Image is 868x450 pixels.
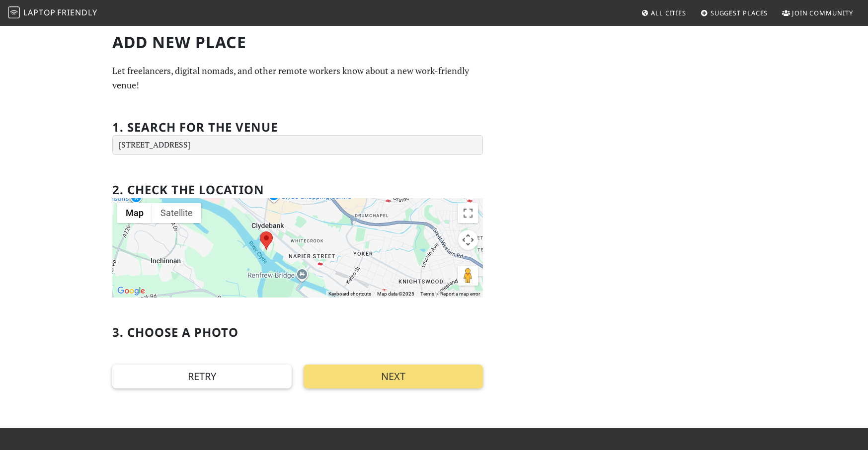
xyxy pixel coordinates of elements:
button: Map camera controls [458,230,478,250]
h2: 2. Check the location [112,183,264,197]
button: Drag Pegman onto the map to open Street View [458,266,478,286]
input: Enter a location [112,135,483,155]
span: Laptop [23,7,56,18]
a: Report a map error [440,291,480,297]
button: Show satellite imagery [152,203,201,223]
span: Join Community [792,8,853,17]
img: Google [115,285,148,298]
a: Terms (opens in new tab) [420,291,434,297]
a: Join Community [778,4,857,22]
span: All Cities [651,8,686,17]
a: LaptopFriendly LaptopFriendly [8,4,97,22]
img: LaptopFriendly [8,6,20,18]
button: Keyboard shortcuts [328,291,371,298]
button: Toggle fullscreen view [458,203,478,223]
p: Let freelancers, digital nomads, and other remote workers know about a new work-friendly venue! [112,64,483,92]
a: Open this area in Google Maps (opens a new window) [115,285,148,298]
a: All Cities [637,4,690,22]
span: Friendly [57,7,97,18]
button: Next [304,365,483,388]
button: Show street map [117,203,152,223]
h2: 3. Choose a photo [112,325,238,340]
button: Retry [112,365,292,388]
h2: 1. Search for the venue [112,120,278,135]
span: Suggest Places [710,8,768,17]
span: Map data ©2025 [377,291,414,297]
h1: Add new Place [112,33,483,52]
a: Suggest Places [697,4,772,22]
